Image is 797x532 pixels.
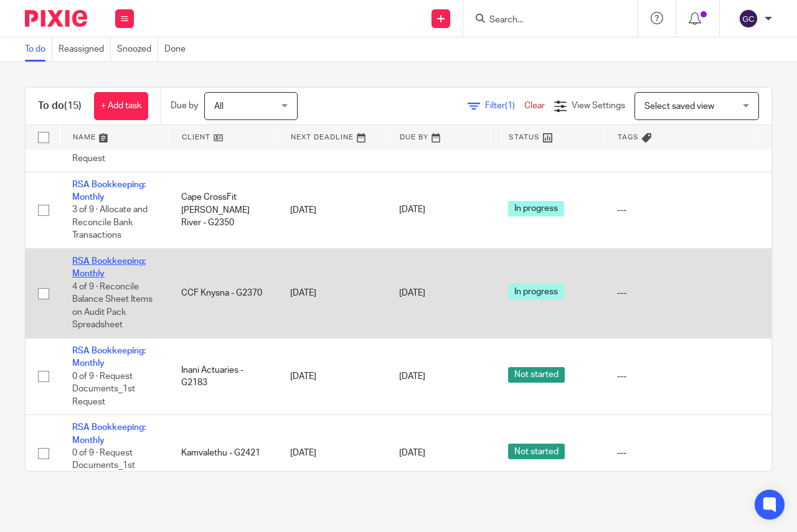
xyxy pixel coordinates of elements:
a: + Add task [94,92,148,120]
td: Cape CrossFit [PERSON_NAME] River - G2350 [169,172,278,248]
img: svg%3E [738,9,758,29]
span: In progress [508,201,564,217]
td: Inani Actuaries - G2183 [169,338,278,414]
td: [DATE] [278,415,387,492]
a: To do [25,37,52,62]
a: RSA Bookkeeping: Monthly [72,180,146,202]
h1: To do [38,100,82,113]
td: [DATE] [278,172,387,248]
a: Done [164,37,192,62]
span: 0 of 9 · Request Documents_1st Request [72,449,135,483]
span: (15) [64,101,82,111]
div: --- [617,204,745,217]
span: [DATE] [399,289,425,297]
td: [DATE] [278,248,387,338]
span: 0 of 9 · Request Documents_1st Request [72,372,135,406]
span: (1) [505,101,515,110]
span: 3 of 9 · Allocate and Reconcile Bank Transactions [72,205,148,240]
span: [DATE] [399,449,425,457]
span: Not started [508,367,565,383]
span: [DATE] [399,206,425,215]
div: --- [617,287,745,299]
span: Filter [485,101,524,110]
a: RSA Bookkeeping: Monthly [72,423,146,444]
span: Select saved view [644,102,714,111]
span: In progress [508,284,564,299]
a: Snoozed [117,37,158,62]
a: RSA Bookkeeping: Monthly [72,257,146,278]
td: CCF Knysna - G2370 [169,248,278,338]
td: [DATE] [278,338,387,414]
div: --- [617,370,745,383]
span: View Settings [572,101,625,110]
span: Tags [618,134,639,141]
input: Search [488,15,600,26]
span: [DATE] [399,372,425,381]
a: RSA Bookkeeping: Monthly [72,347,146,368]
span: 4 of 9 · Reconcile Balance Sheet Items on Audit Pack Spreadsheet [72,282,153,330]
span: All [214,102,224,111]
div: --- [617,447,745,459]
a: Clear [524,101,545,110]
img: Pixie [25,10,87,27]
span: Not started [508,444,565,459]
td: Kamvalethu - G2421 [169,415,278,492]
a: Reassigned [59,37,111,62]
p: Due by [171,100,198,112]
